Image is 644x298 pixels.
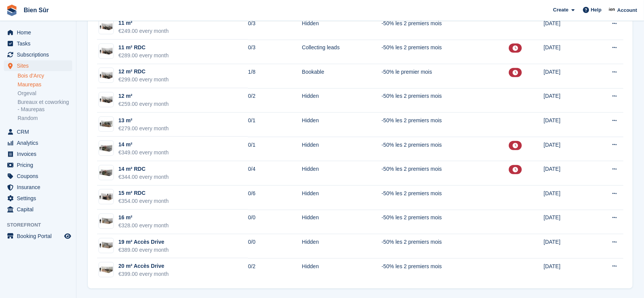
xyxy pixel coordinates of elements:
td: 0/3 [248,15,302,40]
a: menu [4,126,72,137]
td: Hidden [302,210,381,234]
div: 11 m² [118,19,169,27]
div: €259.00 every month [118,100,169,108]
a: Bois d'Arcy [18,72,72,79]
span: Create [553,6,568,14]
td: Collecting leads [302,40,381,64]
span: Subscriptions [17,49,63,60]
span: Help [591,6,602,14]
img: 140-sqft-unit.jpg [99,167,113,178]
td: [DATE] [544,161,589,186]
td: 0/2 [248,258,302,282]
td: [DATE] [544,88,589,113]
a: menu [4,231,72,241]
a: menu [4,160,72,170]
td: -50% les 2 premiers mois [382,210,509,234]
div: 14 m² RDC [118,165,169,173]
div: 20 m² Accès Drive [118,262,169,270]
div: 19 m² Accès Drive [118,238,169,246]
td: Bookable [302,64,381,89]
div: €279.00 every month [118,125,169,133]
td: [DATE] [544,234,589,259]
span: Analytics [17,138,63,148]
td: -50% les 2 premiers mois [382,137,509,161]
td: Hidden [302,258,381,282]
td: -50% les 2 premiers mois [382,113,509,137]
td: [DATE] [544,137,589,161]
a: Maurepas [18,81,72,88]
span: Sites [17,60,63,71]
span: Pricing [17,160,63,170]
td: -50% les 2 premiers mois [382,258,509,282]
td: -50% les 2 premiers mois [382,88,509,113]
span: Tasks [17,38,63,49]
div: 12 m² [118,92,169,100]
a: Bureaux et coworking - Maurepas [18,99,72,113]
div: 13 m² [118,117,169,125]
img: 135-sqft-unit.jpg [99,118,113,130]
div: €349.00 every month [118,149,169,157]
div: €344.00 every month [118,173,169,181]
td: 0/0 [248,210,302,234]
img: 200-sqft-unit.jpg [99,264,113,275]
img: 125-sqft-unit.jpg [99,21,113,32]
td: 0/6 [248,186,302,210]
div: €354.00 every month [118,197,169,205]
a: Orgeval [18,90,72,97]
span: Settings [17,193,63,204]
span: Booking Portal [17,231,63,241]
a: menu [4,182,72,193]
a: menu [4,49,72,60]
span: Capital [17,204,63,215]
td: [DATE] [544,186,589,210]
div: 15 m² RDC [118,189,169,197]
a: menu [4,171,72,181]
div: €289.00 every month [118,52,169,60]
td: [DATE] [544,15,589,40]
td: -50% les 2 premiers mois [382,186,509,210]
img: 175-sqft-unit.jpg [99,216,113,227]
div: €389.00 every month [118,246,169,254]
div: €299.00 every month [118,76,169,84]
div: €399.00 every month [118,270,169,278]
img: box-12m2.jpg [99,46,113,57]
div: 12 m² RDC [118,68,169,76]
td: -50% le premier mois [382,64,509,89]
td: Hidden [302,161,381,186]
td: [DATE] [544,64,589,89]
td: [DATE] [544,210,589,234]
td: 0/1 [248,113,302,137]
img: box-18m2.jpg [99,240,113,251]
td: 0/0 [248,234,302,259]
img: box-12m2.jpg [99,70,113,81]
img: stora-icon-8386f47178a22dfd0bd8f6a31ec36ba5ce8667c1dd55bd0f319d3a0aa187defe.svg [6,5,18,16]
a: menu [4,27,72,38]
td: -50% les 2 premiers mois [382,15,509,40]
td: -50% les 2 premiers mois [382,161,509,186]
td: [DATE] [544,113,589,137]
img: 150-sqft-unit.jpg [99,191,113,202]
a: menu [4,138,72,148]
td: 1/8 [248,64,302,89]
a: Preview store [63,232,72,241]
td: Hidden [302,234,381,259]
div: €328.00 every month [118,222,169,230]
td: 0/1 [248,137,302,161]
td: [DATE] [544,258,589,282]
td: Hidden [302,113,381,137]
td: 0/2 [248,88,302,113]
td: -50% les 2 premiers mois [382,40,509,64]
img: 125-sqft-unit.jpg [99,94,113,105]
span: Coupons [17,171,63,181]
a: Bien Sûr [21,4,52,16]
a: menu [4,38,72,49]
div: 16 m² [118,214,169,222]
img: 140-sqft-unit.jpg [99,143,113,154]
div: 11 m² RDC [118,44,169,52]
span: Account [617,6,637,14]
img: Asmaa Habri [608,6,616,14]
span: Insurance [17,182,63,193]
td: Hidden [302,88,381,113]
a: Random [18,115,72,122]
a: menu [4,60,72,71]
